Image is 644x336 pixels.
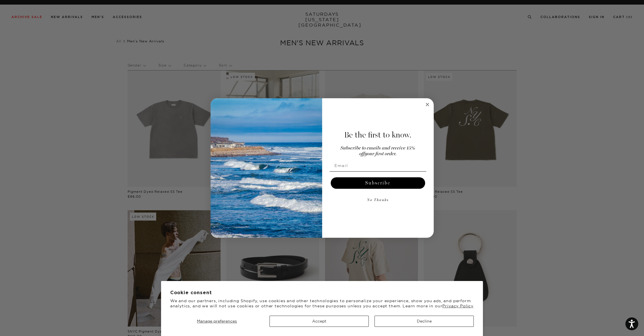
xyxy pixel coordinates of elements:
[374,316,474,327] button: Decline
[330,160,426,171] input: Email
[197,319,237,324] span: Manage preferences
[442,303,473,309] a: Privacy Policy
[331,177,425,189] button: Subscribe
[330,194,426,206] button: No Thanks
[270,316,369,327] button: Accept
[424,101,431,108] button: Close dialog
[170,298,474,309] p: We and our partners, including Shopify, use cookies and other technologies to personalize your ex...
[359,152,364,156] span: off
[211,98,322,238] img: 125c788d-000d-4f3e-b05a-1b92b2a23ec9.jpeg
[344,130,411,140] span: Be the first to know.
[170,290,474,296] h2: Cookie consent
[170,316,264,327] button: Manage preferences
[364,152,397,156] span: your first order.
[340,146,415,151] span: Subscribe to emails and receive 15%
